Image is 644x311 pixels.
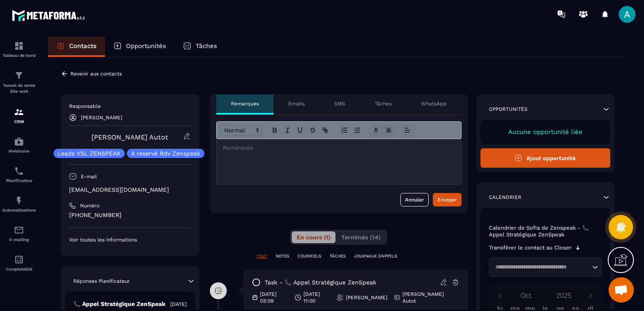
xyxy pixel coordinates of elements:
a: formationformationTunnel de vente Site web [2,64,36,101]
p: JOURNAUX D'APPELS [354,253,397,259]
ringoverc2c-number-84e06f14122c: [PHONE_NUMBER] [69,212,121,218]
img: formation [14,107,24,117]
img: automations [14,137,24,147]
img: formation [14,41,24,51]
a: Opportunités [105,37,174,57]
p: Réponses Planificateur [73,278,130,284]
span: Terminés (14) [341,234,381,241]
p: [EMAIL_ADDRESS][DOMAIN_NAME] [69,186,191,194]
p: Webinaire [2,149,36,153]
img: automations [14,196,24,206]
a: formationformationCRM [2,101,36,130]
p: COURRIELS [298,253,321,259]
p: WhatsApp [421,100,447,107]
p: Responsable [69,103,191,110]
p: Leads VSL ZENSPEAK [58,150,121,156]
p: 📞 Appel Stratégique ZenSpeak [73,300,166,308]
p: E-mail [81,173,97,180]
input: Search for option [492,263,590,271]
p: Tâches [375,100,392,107]
button: Terminés (14) [336,231,386,243]
p: TOUT [256,253,267,259]
a: Tâches [174,37,225,57]
a: [PERSON_NAME] Autot [91,133,168,141]
p: Numéro [80,202,99,209]
p: [DATE] 03:09 [260,291,288,304]
p: [DATE] 11:00 [303,291,330,304]
p: Comptabilité [2,267,36,271]
a: Contacts [48,37,105,57]
p: Planificateur [2,178,36,183]
p: [DATE] [170,301,187,308]
p: Voir toutes les informations [69,236,191,243]
p: Aucune opportunité liée [489,128,602,136]
p: Contacts [69,42,97,50]
p: [PERSON_NAME] [81,115,122,121]
button: En cours (1) [292,231,335,243]
p: Remarques [231,100,259,107]
p: Tunnel de vente Site web [2,83,36,94]
p: Automatisations [2,208,36,212]
span: En cours (1) [297,234,330,241]
p: Opportunités [489,106,528,113]
p: CRM [2,119,36,124]
a: schedulerschedulerPlanificateur [2,160,36,189]
a: formationformationTableau de bord [2,35,36,64]
a: automationsautomationsAutomatisations [2,189,36,219]
p: Opportunités [126,42,166,50]
p: [PERSON_NAME] Autot [402,291,453,304]
p: E-mailing [2,237,36,242]
img: email [14,225,24,235]
img: scheduler [14,166,24,176]
a: automationsautomationsWebinaire [2,130,36,160]
div: Search for option [489,257,602,277]
img: accountant [14,255,24,265]
p: TÂCHES [330,253,346,259]
p: Calendrier de Sofia de Zenspeak - 📞 Appel Stratégique ZenSpeak [489,225,602,238]
p: A reservé Rdv Zenspeak [131,150,200,156]
img: formation [14,70,24,80]
img: logo [12,8,88,23]
p: Tableau de bord [2,53,36,58]
p: SMS [334,100,345,107]
a: emailemailE-mailing [2,219,36,248]
button: Ajout opportunité [480,148,611,168]
p: Emails [288,100,305,107]
p: Calendrier [489,194,521,201]
ringoverc2c-84e06f14122c: Call with Ringover [69,212,121,218]
p: Revenir aux contacts [70,71,122,77]
p: [PERSON_NAME] [346,294,387,301]
div: Envoyer [437,196,457,204]
button: Annuler [400,193,429,206]
div: Ouvrir le chat [609,277,634,303]
p: NOTES [276,253,289,259]
a: accountantaccountantComptabilité [2,248,36,278]
button: Envoyer [433,193,462,206]
p: Tâches [196,42,217,50]
p: Transférer le contact au Closer [489,244,572,251]
p: task - 📞 Appel Stratégique ZenSpeak [265,279,376,287]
